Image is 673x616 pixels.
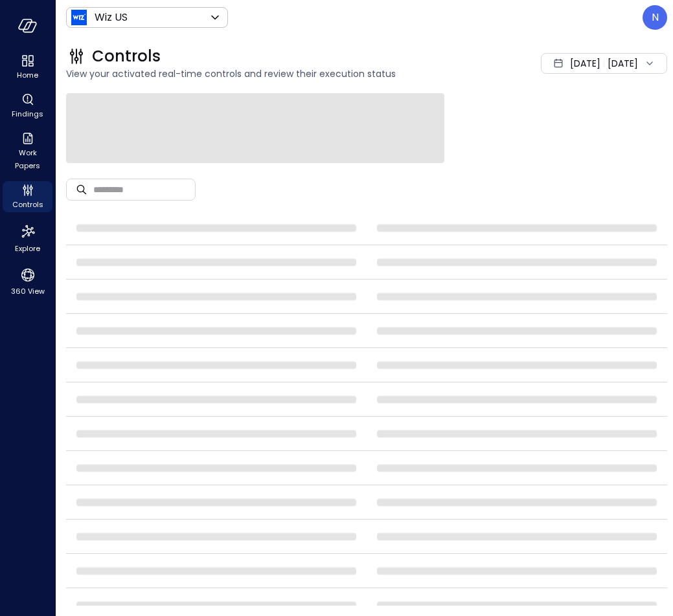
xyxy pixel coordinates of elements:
[71,10,87,25] img: Icon
[17,69,38,82] span: Home
[3,220,52,256] div: Explore
[66,67,463,81] span: View your activated real-time controls and review their execution status
[3,264,52,299] div: 360 View
[643,5,667,30] div: Noy Vadai
[8,146,47,172] span: Work Papers
[92,46,161,67] span: Controls
[3,181,52,212] div: Controls
[11,285,45,298] span: 360 View
[12,198,43,211] span: Controls
[652,10,659,25] p: N
[3,129,52,173] div: Work Papers
[95,10,128,25] p: Wiz US
[3,91,52,122] div: Findings
[570,56,600,71] span: [DATE]
[15,242,40,255] span: Explore
[3,52,52,83] div: Home
[12,107,43,120] span: Findings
